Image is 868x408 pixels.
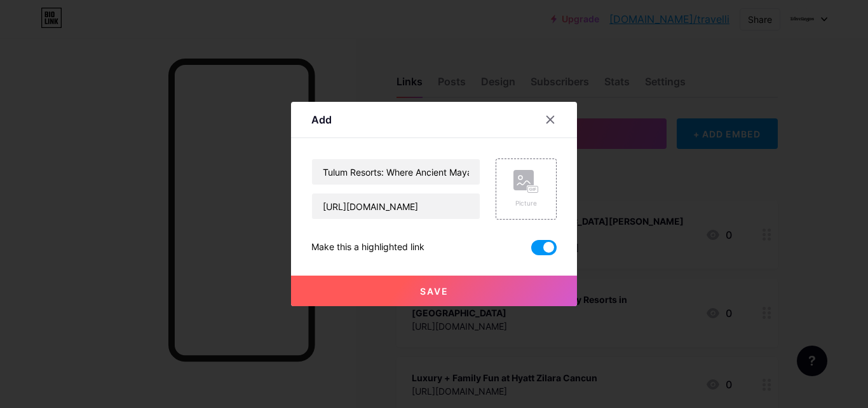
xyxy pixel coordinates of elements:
[311,112,332,127] div: Add
[420,286,449,297] span: Save
[311,240,424,255] div: Make this a highlighted link
[513,199,539,208] div: Picture
[312,159,480,185] input: Title
[312,193,480,219] input: URL
[291,276,577,306] button: Save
